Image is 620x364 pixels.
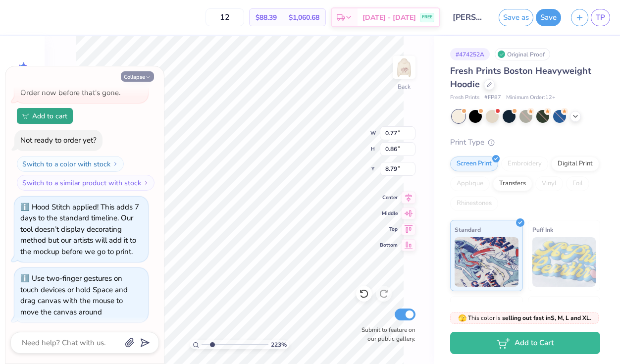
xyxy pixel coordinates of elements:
span: $1,060.68 [289,12,319,23]
button: Switch to a color with stock [17,156,124,172]
span: Puff Ink [532,224,553,235]
img: Back [394,57,414,77]
div: Vinyl [535,176,563,191]
div: Back [398,82,411,91]
div: Not ready to order yet? [20,135,97,145]
span: This color is . [458,313,591,322]
span: Middle [380,210,398,217]
input: Untitled Design [445,7,494,27]
span: There are only left of this color. Order now before that's gone. [20,65,136,98]
span: Bottom [380,242,398,249]
span: Fresh Prints Boston Heavyweight Hoodie [450,65,591,90]
span: Minimum Order: 12 + [506,94,556,102]
div: Use two-finger gestures on touch devices or hold Space and drag canvas with the mouse to move the... [20,273,128,317]
button: Collapse [121,71,154,82]
button: Save as [499,9,533,26]
div: Transfers [493,176,532,191]
img: Puff Ink [532,237,596,287]
img: Add to cart [22,113,29,119]
div: Applique [450,176,490,191]
div: Digital Print [551,156,599,171]
span: Metallic & Glitter Ink [532,301,591,311]
div: Foil [566,176,589,191]
div: Original Proof [495,48,550,60]
label: Submit to feature on our public gallery. [356,325,415,343]
span: FREE [422,14,432,21]
span: 🫣 [458,313,466,323]
a: TP [591,9,610,26]
span: Neon Ink [455,301,479,311]
button: Add to Cart [450,332,600,354]
span: Fresh Prints [450,94,479,102]
button: Add to cart [17,108,73,124]
input: – – [206,8,244,26]
img: Switch to a color with stock [112,161,118,167]
img: Standard [455,237,518,287]
button: Switch to a similar product with stock [17,175,155,191]
div: # 474252A [450,48,490,60]
span: Top [380,226,398,233]
strong: selling out fast in S, M, L and XL [502,314,590,322]
span: 223 % [271,340,287,349]
span: $88.39 [256,12,277,23]
div: Screen Print [450,156,498,171]
span: TP [596,12,605,23]
span: Standard [455,224,481,235]
img: Switch to a similar product with stock [143,180,149,186]
div: Print Type [450,137,600,148]
span: [DATE] - [DATE] [362,12,416,23]
div: Hood Stitch applied! This adds 7 days to the standard timeline. Our tool doesn’t display decorati... [20,202,139,257]
span: # FP87 [484,94,501,102]
span: Center [380,194,398,201]
button: Save [536,9,561,26]
div: Rhinestones [450,196,498,211]
div: Embroidery [501,156,548,171]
